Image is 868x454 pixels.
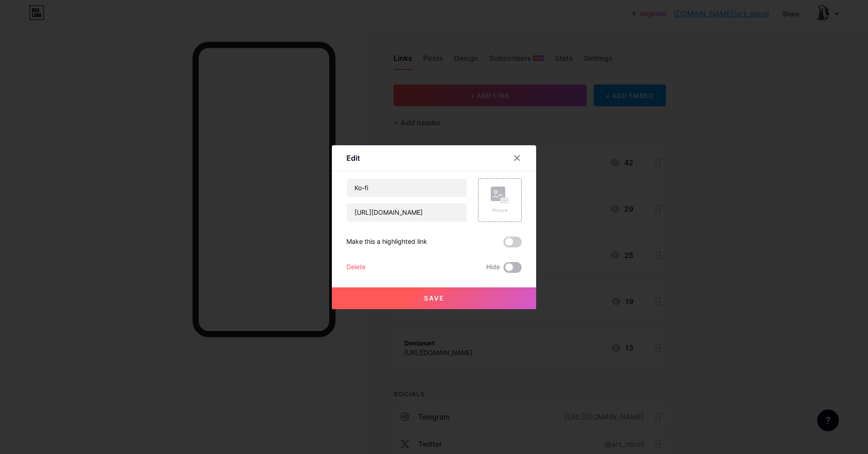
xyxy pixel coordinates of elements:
[332,287,536,309] button: Save
[346,237,427,247] div: Make this a highlighted link
[346,153,360,163] div: Edit
[347,179,467,197] input: Title
[347,203,467,222] input: URL
[346,262,365,273] div: Delete
[424,294,444,302] span: Save
[486,262,500,273] span: Hide
[491,207,509,214] div: Picture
